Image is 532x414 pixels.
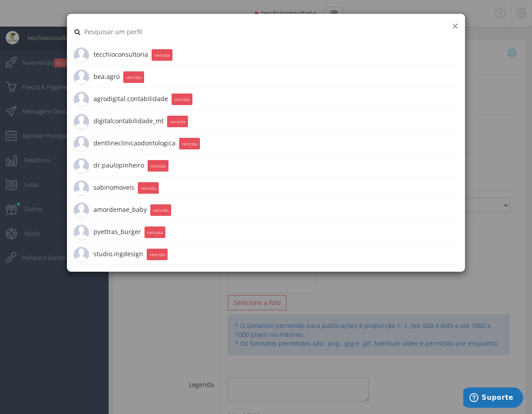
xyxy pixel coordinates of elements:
[74,132,176,154] span: dentlineclinicaodontologica
[74,176,134,199] span: sabinomoveis
[452,20,458,32] button: ×
[147,249,168,260] small: vencida
[463,387,523,410] iframe: Abre um widget para que você possa encontrar mais informações
[145,227,165,238] small: vencida
[74,88,168,110] span: agrodigital.contabilidade
[138,182,159,194] small: vencida
[74,43,148,66] span: tecchioconsultoria
[83,20,430,43] input: Pesquisar um perfil
[74,199,147,221] span: amordemae_baby
[148,160,168,172] small: vencida
[172,94,192,105] small: vencida
[123,71,144,83] small: vencida
[74,66,120,88] span: bea.agro
[74,243,143,265] span: studio.ingdesign
[179,138,200,149] small: vencida
[152,49,172,61] small: vencida
[74,221,141,243] span: pyettras_burger
[150,204,171,216] small: vencida
[167,116,188,127] small: vencida
[74,110,164,132] span: digitalcontabilidade_mt
[74,154,144,176] span: dr.paulopinheiro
